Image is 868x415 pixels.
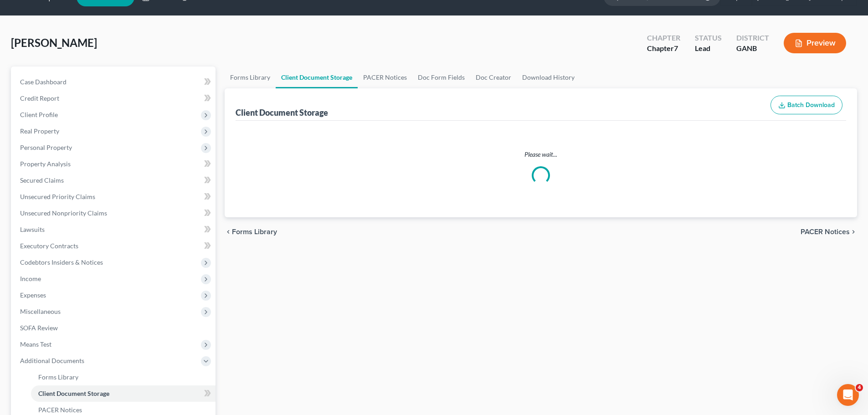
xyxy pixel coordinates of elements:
[736,33,769,43] div: District
[674,44,678,52] span: 7
[647,33,680,43] div: Chapter
[13,74,216,90] a: Case Dashboard
[20,193,95,200] span: Unsecured Priority Claims
[850,228,857,236] i: chevron_right
[412,67,470,88] a: Doc Form Fields
[13,238,216,254] a: Executory Contracts
[517,67,580,88] a: Download History
[13,205,216,221] a: Unsecured Nonpriority Claims
[13,221,216,238] a: Lawsuits
[20,307,61,315] span: Miscellaneous
[13,172,216,189] a: Secured Claims
[20,291,46,299] span: Expenses
[20,127,59,135] span: Real Property
[20,176,64,184] span: Secured Claims
[38,389,109,397] span: Client Document Storage
[856,384,863,391] span: 4
[20,275,41,282] span: Income
[236,107,328,118] div: Client Document Storage
[787,101,835,109] span: Batch Download
[358,67,412,88] a: PACER Notices
[225,228,277,236] button: chevron_left Forms Library
[276,67,358,88] a: Client Document Storage
[20,225,45,233] span: Lawsuits
[20,324,58,332] span: SOFA Review
[11,36,97,49] span: [PERSON_NAME]
[31,385,216,402] a: Client Document Storage
[647,43,680,54] div: Chapter
[31,369,216,385] a: Forms Library
[837,384,859,406] iframe: Intercom live chat
[801,228,857,236] button: PACER Notices chevron_right
[20,340,51,348] span: Means Test
[237,150,844,159] p: Please wait...
[20,111,58,118] span: Client Profile
[38,406,82,414] span: PACER Notices
[695,43,722,54] div: Lead
[20,242,78,250] span: Executory Contracts
[20,78,67,86] span: Case Dashboard
[13,90,216,107] a: Credit Report
[13,320,216,336] a: SOFA Review
[13,189,216,205] a: Unsecured Priority Claims
[736,43,769,54] div: GANB
[20,143,72,151] span: Personal Property
[20,94,59,102] span: Credit Report
[770,96,842,115] button: Batch Download
[20,357,84,364] span: Additional Documents
[20,160,71,168] span: Property Analysis
[225,228,232,236] i: chevron_left
[801,228,850,236] span: PACER Notices
[784,33,846,53] button: Preview
[470,67,517,88] a: Doc Creator
[20,209,107,217] span: Unsecured Nonpriority Claims
[38,373,78,381] span: Forms Library
[20,258,103,266] span: Codebtors Insiders & Notices
[232,228,277,236] span: Forms Library
[695,33,722,43] div: Status
[13,156,216,172] a: Property Analysis
[225,67,276,88] a: Forms Library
